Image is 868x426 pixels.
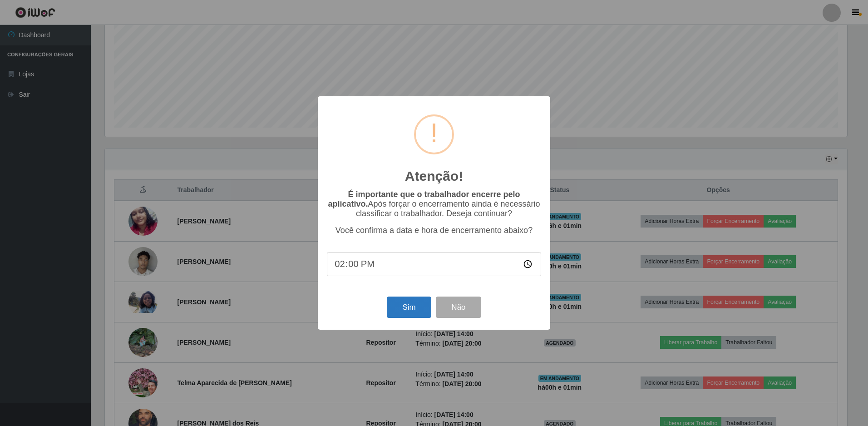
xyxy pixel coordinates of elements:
button: Sim [387,297,431,318]
button: Não [436,297,481,318]
h2: Atenção! [405,168,463,184]
p: Você confirma a data e hora de encerramento abaixo? [327,226,541,235]
p: Após forçar o encerramento ainda é necessário classificar o trabalhador. Deseja continuar? [327,190,541,218]
b: É importante que o trabalhador encerre pelo aplicativo. [328,190,520,208]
